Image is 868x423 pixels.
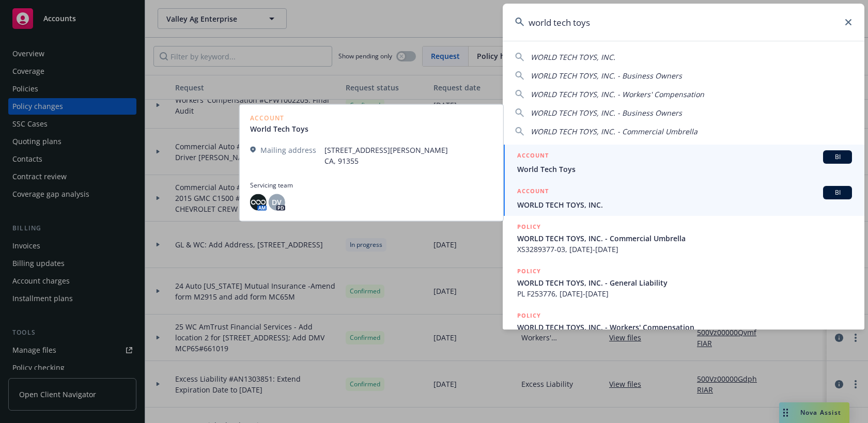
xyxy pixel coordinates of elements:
span: XS3289377-03, [DATE]-[DATE] [517,244,852,255]
h5: ACCOUNT [517,150,549,163]
span: BI [827,188,848,197]
span: PL F253776, [DATE]-[DATE] [517,288,852,299]
a: POLICYWORLD TECH TOYS, INC. - Commercial UmbrellaXS3289377-03, [DATE]-[DATE] [503,216,864,260]
span: World Tech Toys [517,164,852,175]
span: WORLD TECH TOYS, INC. - Workers' Compensation [531,89,704,99]
h5: POLICY [517,266,541,276]
h5: POLICY [517,310,541,321]
h5: POLICY [517,222,541,232]
a: POLICYWORLD TECH TOYS, INC. - General LiabilityPL F253776, [DATE]-[DATE] [503,260,864,305]
a: ACCOUNTBIWorld Tech Toys [503,145,864,180]
span: WORLD TECH TOYS, INC. [517,199,852,210]
span: WORLD TECH TOYS, INC. - General Liability [517,277,852,288]
a: ACCOUNTBIWORLD TECH TOYS, INC. [503,180,864,216]
span: WORLD TECH TOYS, INC. - Business Owners [531,108,682,118]
span: WORLD TECH TOYS, INC. [531,52,615,62]
input: Search... [503,4,864,41]
span: BI [827,152,848,162]
h5: ACCOUNT [517,186,549,198]
a: POLICYWORLD TECH TOYS, INC. - Workers' Compensation [503,305,864,349]
span: WORLD TECH TOYS, INC. - Commercial Umbrella [517,233,852,244]
span: WORLD TECH TOYS, INC. - Commercial Umbrella [531,127,698,136]
span: WORLD TECH TOYS, INC. - Workers' Compensation [517,322,852,333]
span: WORLD TECH TOYS, INC. - Business Owners [531,71,682,81]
